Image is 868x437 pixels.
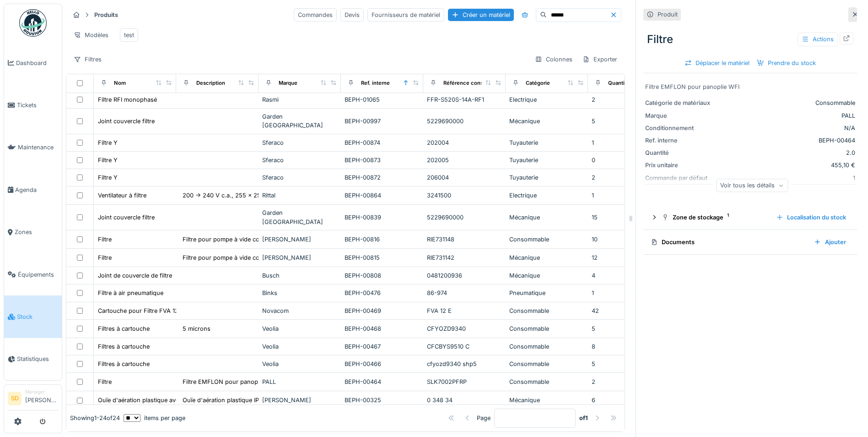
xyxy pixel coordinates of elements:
div: Catégorie [526,79,550,87]
span: Tickets [17,101,58,109]
div: SLK7002PFRP [427,377,502,386]
a: Équipements [4,253,62,295]
div: Prendre du stock [753,57,819,69]
strong: Produits [91,11,122,19]
div: 2 [592,95,667,104]
div: items per page [124,414,185,422]
div: Créer un matériel [448,9,514,21]
div: FVA 12 E [427,306,502,315]
a: Agenda [4,169,62,211]
div: Mécanique [509,271,584,280]
div: Showing 1 - 24 of 24 [70,414,120,422]
div: Filtres à cartouche [98,342,150,351]
div: Pneumatique [509,289,584,297]
div: Ref. interne [361,79,390,87]
div: BEPH-00464 [345,377,420,386]
div: Marque [645,111,714,120]
div: 8 [592,342,667,351]
div: Quantité [608,79,630,87]
span: Dashboard [16,59,58,67]
div: 5 [592,117,667,126]
div: Filtre EMFLON pour panoplie WFI [183,377,277,386]
div: [PERSON_NAME] [262,396,337,404]
div: 5229690000 [427,213,502,222]
div: Description [196,79,225,87]
div: RIE731148 [427,235,502,244]
a: Stock [4,295,62,338]
div: 5 microns [183,324,210,333]
div: Sferaco [262,156,337,164]
div: 200 → 240 V c.a., 255 x 255mm [183,191,275,200]
li: SD [8,392,22,405]
div: BEPH-00839 [345,213,420,222]
div: Page [477,414,491,422]
div: 2 [592,377,667,386]
div: Busch [262,271,337,280]
div: Cartouche pour Filtre FVA 12 [98,306,178,315]
div: BEPH-00464 [717,136,855,145]
div: 42 [592,306,667,315]
div: BEPH-00874 [345,138,420,147]
div: RIE731142 [427,253,502,262]
span: Zones [15,228,58,236]
div: Mécanique [509,213,584,222]
a: Dashboard [4,42,62,84]
div: 86-974 [427,289,502,297]
div: 0 348 34 [427,396,502,404]
div: 3241500 [427,191,502,200]
div: 5229690000 [427,117,502,126]
div: PALL [717,111,855,120]
div: CFCBYS9510 C [427,342,502,351]
div: Actions [798,33,838,46]
div: Electrique [509,191,584,200]
div: Consommable [509,377,584,386]
summary: DocumentsAjouter [647,234,853,251]
div: BEPH-00872 [345,173,420,182]
div: CFYOZD9340 [427,324,502,333]
div: Référence constructeur [443,79,503,87]
div: Consommable [509,324,584,333]
div: Commandes [294,8,337,22]
div: Prix unitaire [645,161,714,169]
div: 15 [592,213,667,222]
div: BEPH-00997 [345,117,420,126]
div: Ouïe d'aération plastique avec filtre [98,396,196,404]
div: Ajouter [810,236,850,248]
div: Ventilateur à filtre [98,191,146,200]
div: 2.0 [717,148,855,157]
div: BEPH-00476 [345,289,420,297]
div: Garden [GEOGRAPHIC_DATA] [262,112,337,130]
div: 2 [592,173,667,182]
div: Filtre [98,377,112,386]
div: Joint de couvercle de filtre [98,271,172,280]
div: Novacom [262,306,337,315]
div: 4 [592,271,667,280]
div: 202004 [427,138,502,147]
a: Statistiques [4,338,62,380]
div: 0 [592,156,667,164]
div: Filtre [98,253,112,262]
div: 6 [592,396,667,404]
div: Mécanique [509,253,584,262]
span: Équipements [18,270,58,279]
div: 10 [592,235,667,244]
div: Joint couvercle filtre [98,213,155,222]
div: Conditionnement [645,124,714,132]
div: Filtre à air pneumatique [98,289,163,297]
div: Modèles [70,28,113,42]
div: Consommable [717,98,855,107]
span: Stock [17,312,58,321]
a: SD Manager[PERSON_NAME] [8,388,58,410]
div: PALL [262,377,337,386]
div: 5 [592,324,667,333]
span: Maintenance [18,143,58,152]
div: BEPH-00808 [345,271,420,280]
div: Filtres [70,53,106,66]
div: Binks [262,289,337,297]
div: test [124,31,134,39]
div: Quantité [645,148,714,157]
div: Consommable [509,235,584,244]
a: Zones [4,211,62,253]
li: [PERSON_NAME] [25,388,58,408]
div: BEPH-00467 [345,342,420,351]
